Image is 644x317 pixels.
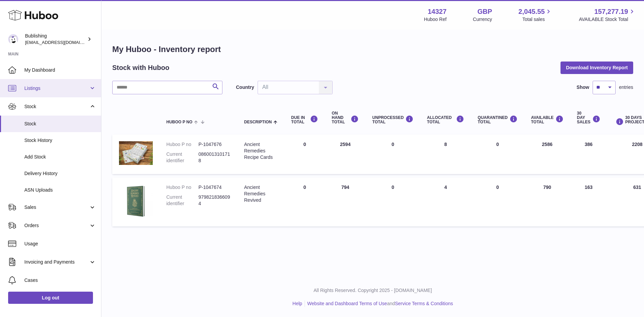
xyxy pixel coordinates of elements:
[619,84,633,91] span: entries
[477,7,492,16] strong: GBP
[24,204,89,211] span: Sales
[24,154,96,160] span: Add Stock
[424,16,447,23] div: Huboo Ref
[496,185,499,190] span: 0
[524,135,570,174] td: 2586
[24,67,96,73] span: My Dashboard
[24,121,96,127] span: Stock
[579,7,636,23] a: 157,277.19 AVAILABLE Stock Total
[24,259,89,265] span: Invoicing and Payments
[427,115,464,124] div: ALLOCATED Total
[307,301,387,306] a: Website and Dashboard Terms of Use
[25,33,86,46] div: Bublishing
[395,301,453,306] a: Service Terms & Conditions
[579,16,636,23] span: AVAILABLE Stock Total
[119,184,153,218] img: product image
[496,142,499,147] span: 0
[292,301,302,306] a: Help
[570,135,607,174] td: 386
[560,62,633,74] button: Download Inventory Report
[519,7,545,16] span: 2,045.55
[478,115,518,124] div: QUARANTINED Total
[594,7,628,16] span: 157,277.19
[107,287,639,294] p: All Rights Reserved. Copyright 2025 - [DOMAIN_NAME]
[244,184,278,203] div: Ancient Remedies Revived
[24,85,89,92] span: Listings
[166,194,198,207] dt: Current identifier
[166,151,198,164] dt: Current identifier
[365,135,420,174] td: 0
[420,177,471,226] td: 4
[166,184,198,191] dt: Huboo P no
[166,141,198,148] dt: Huboo P no
[198,184,231,191] dd: P-1047674
[420,135,471,174] td: 8
[291,115,318,124] div: DUE IN TOTAL
[24,170,96,177] span: Delivery History
[198,151,231,164] dd: 0860013101718
[198,194,231,207] dd: 9798218366094
[24,241,96,247] span: Usage
[428,7,447,16] strong: 14327
[112,44,633,55] h1: My Huboo - Inventory report
[166,120,192,124] span: Huboo P no
[570,177,607,226] td: 163
[577,111,600,125] div: 30 DAY SALES
[284,177,325,226] td: 0
[531,115,564,124] div: AVAILABLE Total
[284,135,325,174] td: 0
[8,34,18,44] img: accounting@bublishing.com
[24,277,96,284] span: Cases
[112,63,169,72] h2: Stock with Huboo
[524,177,570,226] td: 790
[198,141,231,148] dd: P-1047676
[332,111,359,125] div: ON HAND Total
[244,141,278,161] div: Ancient Remedies Recipe Cards
[25,40,99,45] span: [EMAIL_ADDRESS][DOMAIN_NAME]
[244,120,272,124] span: Description
[24,137,96,144] span: Stock History
[473,16,492,23] div: Currency
[24,187,96,193] span: ASN Uploads
[522,16,552,23] span: Total sales
[8,292,93,304] a: Log out
[325,135,365,174] td: 2594
[24,103,89,110] span: Stock
[305,300,453,307] li: and
[577,84,589,91] label: Show
[325,177,365,226] td: 794
[519,7,553,23] a: 2,045.55 Total sales
[365,177,420,226] td: 0
[24,222,89,229] span: Orders
[119,141,153,165] img: product image
[372,115,413,124] div: UNPROCESSED Total
[236,84,254,91] label: Country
